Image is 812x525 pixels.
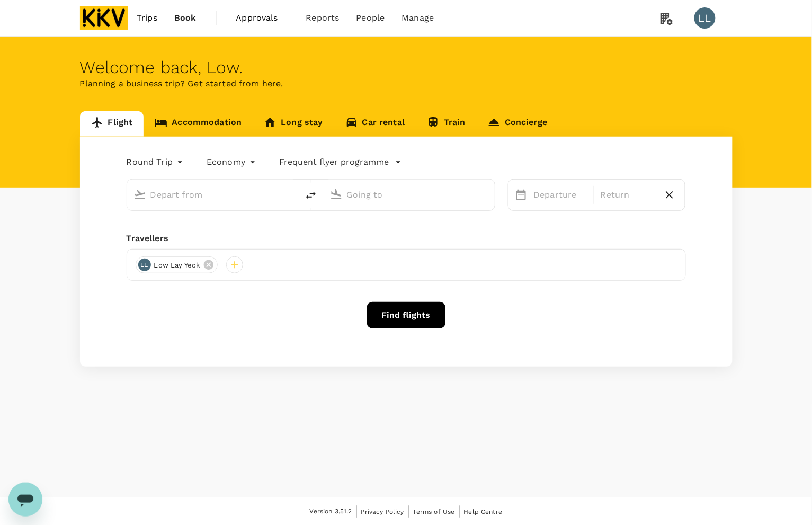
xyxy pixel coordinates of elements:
[279,156,401,168] button: Frequent flyer programme
[253,111,334,137] a: Long stay
[138,259,151,271] div: LL
[174,12,197,24] span: Book
[464,508,503,515] span: Help Centre
[150,186,276,203] input: Depart from
[80,111,144,137] a: Flight
[367,302,445,328] button: Find flights
[148,260,207,271] span: Low Lay Yeok
[413,506,455,518] a: Terms of Use
[236,12,289,24] span: Approvals
[310,506,352,517] span: Version 3.51.2
[298,183,324,208] button: delete
[144,111,253,137] a: Accommodation
[464,506,503,518] a: Help Centre
[127,232,686,245] div: Travellers
[694,7,716,29] div: LL
[416,111,477,137] a: Train
[207,154,258,171] div: Economy
[279,156,389,168] p: Frequent flyer programme
[347,186,472,203] input: Going to
[80,6,129,30] img: KKV Supply Chain Sdn Bhd
[534,189,587,201] p: Departure
[487,193,489,195] button: Open
[80,58,733,77] div: Welcome back , Low .
[334,111,416,137] a: Car rental
[80,77,733,90] p: Planning a business trip? Get started from here.
[601,189,654,201] p: Return
[8,483,42,517] iframe: Button to launch messaging window
[136,256,218,273] div: LLLow Lay Yeok
[361,508,404,515] span: Privacy Policy
[413,508,455,515] span: Terms of Use
[127,154,186,171] div: Round Trip
[477,111,558,137] a: Concierge
[306,12,340,24] span: Reports
[291,193,293,195] button: Open
[137,12,157,24] span: Trips
[356,12,385,24] span: People
[401,12,434,24] span: Manage
[361,506,404,518] a: Privacy Policy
